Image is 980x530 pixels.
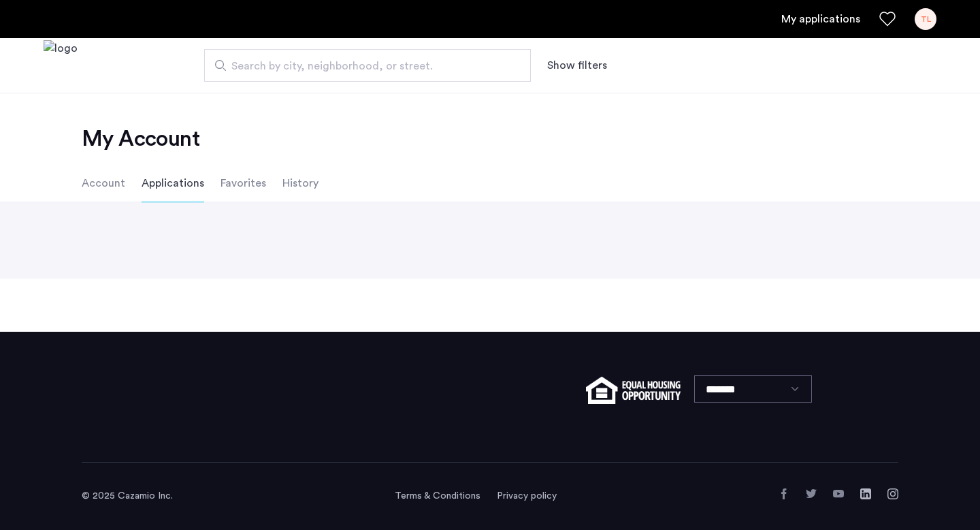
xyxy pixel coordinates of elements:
a: Facebook [779,488,789,499]
a: Privacy policy [497,489,557,503]
a: My application [781,11,860,27]
a: Favorites [879,11,896,27]
li: Account [82,164,125,202]
a: Cazamio logo [44,40,78,91]
img: logo [44,40,78,91]
li: Favorites [220,164,266,202]
li: Applications [142,164,204,202]
span: Search by city, neighborhood, or street. [231,58,493,74]
h2: My Account [82,125,898,153]
span: © 2025 Cazamio Inc. [82,491,173,501]
a: Instagram [887,488,898,499]
input: Apartment Search [204,49,531,82]
button: Show or hide filters [547,57,607,74]
div: TL [915,8,936,30]
select: Language select [694,375,812,403]
img: equal-housing.png [586,377,681,404]
a: LinkedIn [860,488,871,499]
a: YouTube [833,488,844,499]
a: Twitter [806,488,817,499]
a: Terms and conditions [395,489,480,503]
li: History [282,164,318,202]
